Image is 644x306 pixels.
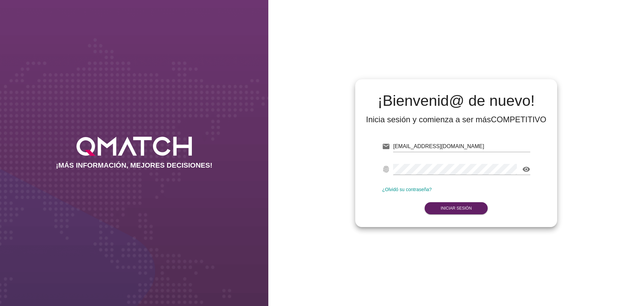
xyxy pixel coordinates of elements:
[491,115,546,124] strong: COMPETITIVO
[56,161,213,169] h2: ¡MÁS INFORMACIÓN, MEJORES DECISIONES!
[382,187,432,192] a: ¿Olvidó su contraseña?
[522,165,530,173] i: visibility
[382,165,390,173] i: fingerprint
[366,114,546,125] div: Inicia sesión y comienza a ser más
[393,141,530,152] input: E-mail
[441,206,472,211] strong: Iniciar Sesión
[425,202,488,214] button: Iniciar Sesión
[366,93,546,109] h2: ¡Bienvenid@ de nuevo!
[382,142,390,150] i: email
